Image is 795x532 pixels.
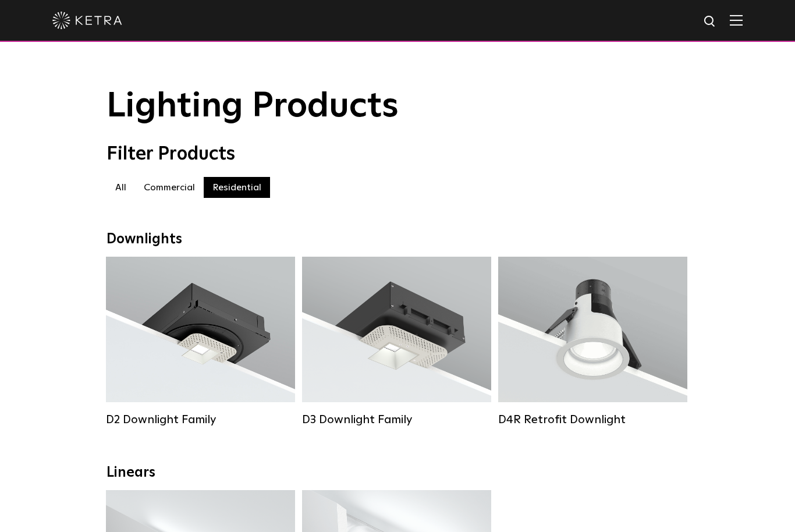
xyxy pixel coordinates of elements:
[135,177,204,198] label: Commercial
[302,413,491,427] div: D3 Downlight Family
[107,143,688,165] div: Filter Products
[107,231,688,248] div: Downlights
[52,12,122,29] img: ketra-logo-2019-white
[107,89,399,124] span: Lighting Products
[107,464,688,481] div: Linears
[498,413,687,427] div: D4R Retrofit Downlight
[106,413,295,427] div: D2 Downlight Family
[703,15,718,29] img: search icon
[730,15,743,26] img: Hamburger%20Nav.svg
[498,257,687,425] a: D4R Retrofit Downlight Lumen Output:800Colors:White / BlackBeam Angles:15° / 25° / 40° / 60°Watta...
[107,177,135,198] label: All
[106,257,295,425] a: D2 Downlight Family Lumen Output:1200Colors:White / Black / Gloss Black / Silver / Bronze / Silve...
[204,177,270,198] label: Residential
[302,257,491,425] a: D3 Downlight Family Lumen Output:700 / 900 / 1100Colors:White / Black / Silver / Bronze / Paintab...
